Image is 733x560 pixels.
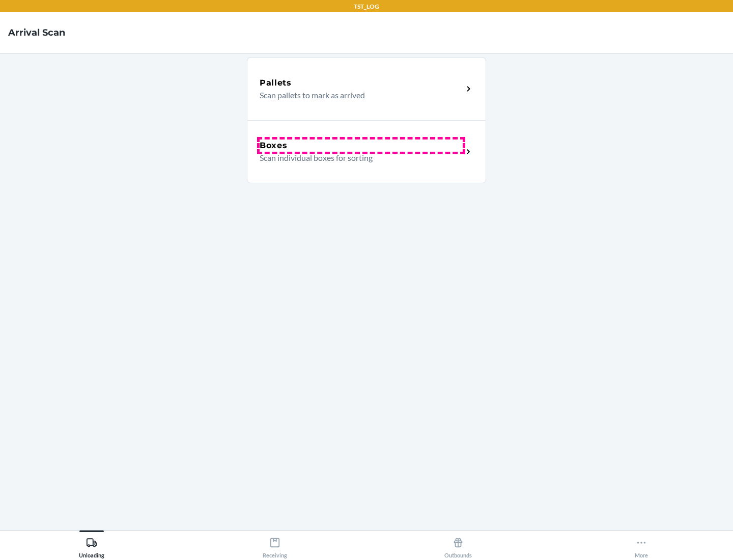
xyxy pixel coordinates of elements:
[260,77,292,89] h5: Pallets
[354,2,379,11] p: TST_LOG
[260,139,288,152] h5: Boxes
[247,57,486,120] a: PalletsScan pallets to mark as arrived
[260,152,455,164] p: Scan individual boxes for sorting
[366,530,550,558] button: Outbounds
[635,533,648,558] div: More
[260,89,455,101] p: Scan pallets to mark as arrived
[550,530,733,558] button: More
[247,120,486,183] a: BoxesScan individual boxes for sorting
[8,26,65,39] h4: Arrival Scan
[79,533,104,558] div: Unloading
[444,533,472,558] div: Outbounds
[183,530,366,558] button: Receiving
[263,533,287,558] div: Receiving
